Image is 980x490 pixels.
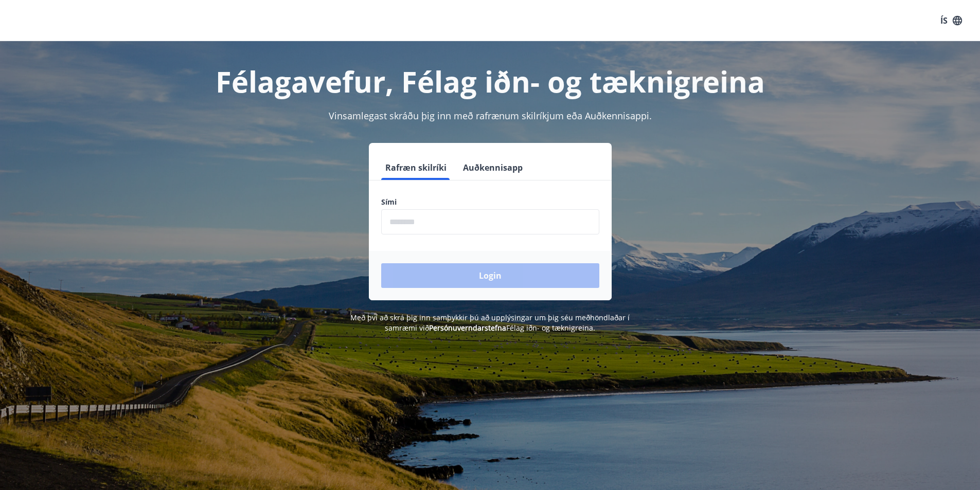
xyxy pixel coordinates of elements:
label: Sími [381,197,599,207]
h1: Félagavefur, Félag iðn- og tæknigreina [132,62,848,101]
button: ÍS [935,11,968,30]
a: Persónuverndarstefna [429,323,506,333]
span: Með því að skrá þig inn samþykkir þú að upplýsingar um þig séu meðhöndlaðar í samræmi við Félag i... [350,313,630,333]
span: Vinsamlegast skráðu þig inn með rafrænum skilríkjum eða Auðkennisappi. [329,110,652,122]
button: Rafræn skilríki [381,155,451,180]
button: Auðkennisapp [459,155,527,180]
